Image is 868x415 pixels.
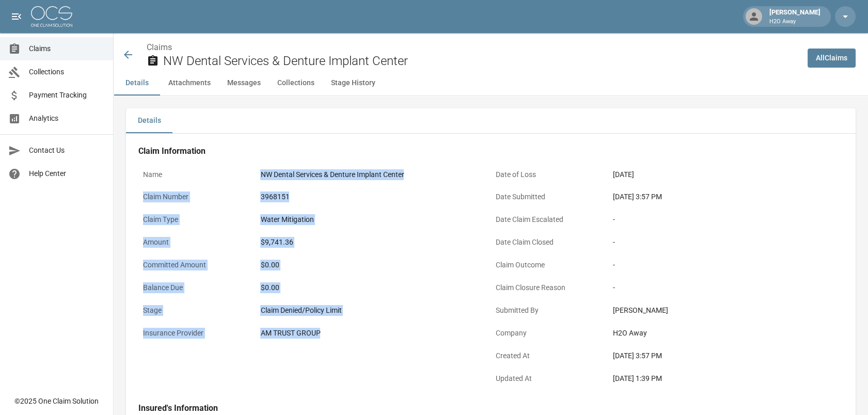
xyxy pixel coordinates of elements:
div: anchor tabs [114,71,868,95]
div: $0.00 [260,282,486,293]
div: [DATE] 3:57 PM [613,350,839,361]
p: Claim Number [138,187,256,207]
button: Stage History [323,71,384,95]
p: Insurance Provider [138,323,256,343]
div: AM TRUST GROUP [260,328,486,339]
p: Claim Type [138,210,256,230]
p: Submitted By [491,300,608,321]
span: Claims [29,43,105,54]
p: Date Claim Closed [491,232,608,252]
img: ocs-logo-white-transparent.png [31,6,72,27]
div: [DATE] [613,169,839,180]
p: Stage [138,300,256,321]
div: [DATE] 3:57 PM [613,191,839,202]
p: Name [138,165,256,185]
p: H2O Away [769,18,820,26]
button: Details [114,71,160,95]
p: Amount [138,232,256,252]
button: Details [126,108,172,133]
div: details tabs [126,108,856,133]
h4: Insured's Information [138,403,843,413]
p: Date Submitted [491,187,608,207]
div: - [613,214,839,225]
p: Claim Closure Reason [491,278,608,298]
div: - [613,237,839,248]
p: Company [491,323,608,343]
p: Committed Amount [138,255,256,275]
button: Collections [269,71,323,95]
p: Claim Outcome [491,255,608,275]
div: [PERSON_NAME] [613,305,839,316]
button: Messages [219,71,269,95]
h2: NW Dental Services & Denture Implant Center [163,54,799,69]
h4: Claim Information [138,146,843,156]
button: Attachments [160,71,219,95]
div: © 2025 One Claim Solution [14,396,99,406]
span: Contact Us [29,145,105,156]
a: AllClaims [808,49,856,68]
div: [DATE] 1:39 PM [613,373,839,384]
div: [PERSON_NAME] [765,7,825,26]
div: Claim Denied/Policy Limit [260,305,486,316]
div: NW Dental Services & Denture Implant Center [260,169,486,180]
span: Analytics [29,113,105,124]
p: Date Claim Escalated [491,210,608,230]
p: Date of Loss [491,165,608,185]
div: $9,741.36 [260,237,486,248]
div: Water Mitigation [260,214,486,225]
a: Claims [147,42,172,52]
span: Payment Tracking [29,90,105,101]
div: - [613,260,839,270]
p: Balance Due [138,278,256,298]
p: Created At [491,346,608,366]
div: 3968151 [260,191,486,202]
nav: breadcrumb [147,41,799,54]
div: H2O Away [613,328,839,339]
span: Help Center [29,168,105,179]
p: Updated At [491,369,608,389]
div: - [613,282,839,293]
span: Collections [29,67,105,77]
button: open drawer [6,6,27,27]
div: $0.00 [260,260,486,270]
